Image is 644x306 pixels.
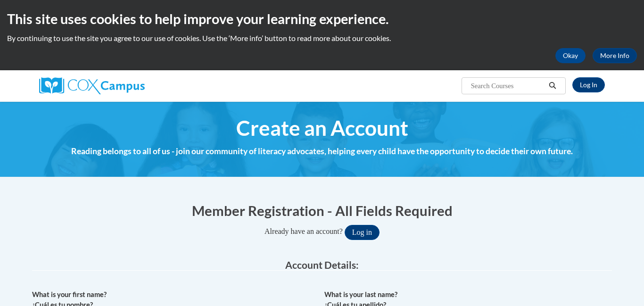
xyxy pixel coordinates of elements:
[7,9,637,28] h2: This site uses cookies to help improve your learning experience.
[7,33,637,43] p: By continuing to use the site you agree to our use of cookies. Use the ‘More info’ button to read...
[32,145,612,157] h4: Reading belongs to all of us - join our community of literacy advocates, helping every child have...
[593,48,637,63] a: More Info
[39,77,145,94] img: Cox Campus
[264,227,343,235] span: Already have an account?
[545,80,560,91] button: Search
[285,259,359,271] span: Account Details:
[555,48,586,63] button: Okay
[470,80,545,91] input: Search Courses
[32,201,612,220] h1: Member Registration - All Fields Required
[236,116,408,141] span: Create an Account
[345,225,380,240] button: Log in
[572,77,605,92] a: Log In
